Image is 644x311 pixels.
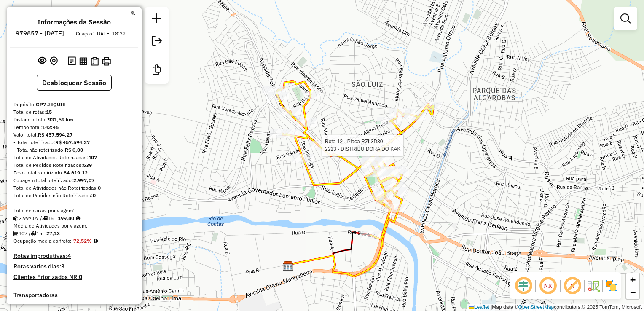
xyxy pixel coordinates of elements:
img: Fluxo de ruas [587,279,600,292]
strong: 0 [79,273,82,281]
div: Total de Atividades Roteirizadas: [13,154,135,161]
a: OpenStreetMap [518,304,554,310]
i: Total de rotas [31,231,36,236]
a: Exibir filtros [617,10,634,27]
div: - Total não roteirizado: [13,146,135,154]
button: Centralizar mapa no depósito ou ponto de apoio [48,55,59,68]
div: Map data © contributors,© 2025 TomTom, Microsoft [467,304,644,311]
span: Exibir rótulo [562,276,582,296]
div: Peso total roteirizado: [13,169,135,177]
h4: Clientes Priorizados NR: [13,273,135,281]
h4: Rotas vários dias: [13,263,135,270]
strong: 2.997,07 [73,177,94,183]
i: Total de Atividades [13,231,19,236]
strong: 199,80 [58,215,74,221]
strong: 3 [61,263,64,270]
img: GP7 JEQUIE [283,261,294,272]
button: Logs desbloquear sessão [66,55,78,68]
div: Média de Atividades por viagem: [13,222,135,230]
div: Criação: [DATE] 18:32 [72,30,129,38]
strong: 72,52% [73,238,92,244]
em: Média calculada utilizando a maior ocupação (%Peso ou %Cubagem) de cada rota da sessão. Rotas cro... [94,239,98,244]
strong: 84.619,12 [64,169,88,176]
div: Total de Pedidos não Roteirizados: [13,192,135,199]
div: Distância Total: [13,116,135,123]
a: Exportar sessão [148,32,165,51]
strong: 0 [93,192,96,198]
div: Total de rotas: [13,108,135,116]
button: Desbloquear Sessão [37,75,112,91]
span: Ocultar deslocamento [513,276,534,296]
button: Visualizar Romaneio [89,55,100,67]
div: 407 / 15 = [13,230,135,237]
h6: 979857 - [DATE] [16,29,64,37]
a: Zoom out [626,286,639,299]
button: Imprimir Rotas [100,55,113,67]
div: 2.997,07 / 15 = [13,214,135,222]
strong: 27,13 [46,230,60,236]
div: Depósito: [13,101,135,108]
h4: Informações da Sessão [38,18,111,26]
img: Exibir/Ocultar setores [604,279,618,292]
a: Leaflet [469,304,489,310]
span: Ocultar NR [538,276,558,296]
div: Tempo total: [13,123,135,131]
button: Exibir sessão original [36,54,48,68]
h4: Transportadoras [13,292,135,299]
h4: Rotas improdutivas: [13,252,135,260]
a: Clique aqui para minimizar o painel [131,8,135,17]
i: Total de rotas [42,216,48,221]
strong: 142:46 [42,124,59,130]
span: Ocupação média da frota: [13,238,72,244]
strong: R$ 0,00 [65,147,83,153]
div: Total de caixas por viagem: [13,207,135,214]
div: Total de Pedidos Roteirizados: [13,161,135,169]
div: - Total roteirizado: [13,139,135,146]
div: Total de Atividades não Roteirizadas: [13,184,135,192]
strong: R$ 457.594,27 [38,131,72,138]
strong: 4 [67,252,71,260]
span: − [630,287,636,298]
i: Meta Caixas/viagem: 1,00 Diferença: 198,80 [76,216,80,221]
strong: 539 [83,162,92,168]
strong: R$ 457.594,27 [55,139,90,145]
a: Zoom in [626,273,639,286]
strong: 15 [46,109,52,115]
a: Criar modelo [148,62,165,80]
strong: 407 [88,154,97,161]
span: | [491,304,492,310]
span: + [630,274,636,285]
a: Nova sessão e pesquisa [148,10,165,29]
strong: 931,59 km [48,116,73,123]
i: Cubagem total roteirizado [13,216,19,221]
strong: 0 [98,185,101,191]
strong: GP7 JEQUIE [36,101,65,107]
div: Valor total: [13,131,135,139]
button: Visualizar relatório de Roteirização [78,55,89,67]
div: Cubagem total roteirizado: [13,177,135,184]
